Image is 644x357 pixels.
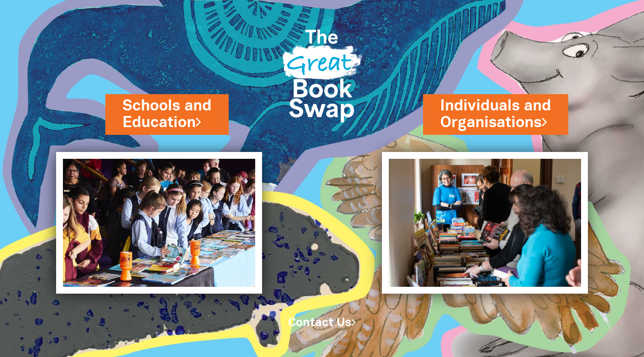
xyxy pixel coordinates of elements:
[275,10,370,136] img: Great Bookswap logo
[382,152,588,294] img: Individuals and Organisations
[122,95,212,133] a: Schools andEducation
[440,95,551,133] a: Individuals andOrganisations
[288,318,356,328] a: Contact Us
[56,152,262,294] img: Schools and Education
